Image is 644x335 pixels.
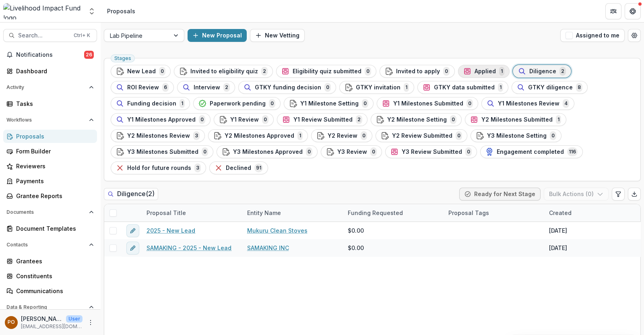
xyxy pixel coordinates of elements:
[361,131,367,140] span: 0
[559,67,566,76] span: 2
[162,83,169,92] span: 6
[3,222,97,235] a: Document Templates
[16,177,91,185] div: Payments
[6,117,86,123] span: Workflows
[605,3,621,19] button: Partners
[254,163,263,172] span: 91
[276,65,376,78] button: Eligibility quiz submitted0
[202,147,208,156] span: 0
[177,81,235,94] button: Interview2
[392,132,452,139] span: Y2 Review Submitted
[497,149,564,155] span: Engagement completed
[465,147,472,156] span: 0
[174,65,273,78] button: Invited to eligibility quiz2
[16,162,91,170] div: Reviewers
[377,97,478,110] button: Y1 Milestones Submitted0
[194,163,201,172] span: 3
[111,65,171,78] button: New Lead0
[549,244,567,252] div: [DATE]
[277,113,367,126] button: Y1 Review Submitted2
[111,145,213,158] button: Y3 Milestones Submitted0
[261,67,268,76] span: 2
[563,99,569,108] span: 4
[16,257,91,265] div: Grantees
[466,99,473,108] span: 0
[549,226,567,235] div: [DATE]
[348,226,364,235] span: $0.00
[3,254,97,268] a: Grantees
[513,65,571,78] button: Diligence2
[262,115,268,124] span: 0
[544,209,576,217] div: Created
[111,81,174,94] button: ROI Review6
[16,99,91,108] div: Tasks
[3,64,97,78] a: Dashboard
[612,188,625,201] button: Edit table settings
[465,113,566,126] button: Y2 Milestones Submitted1
[188,29,247,42] button: New Proposal
[625,3,641,19] button: Get Help
[443,67,450,76] span: 0
[214,113,274,126] button: Y1 Review0
[3,301,97,314] button: Open Data & Reporting
[380,65,455,78] button: Invited to apply0
[343,204,444,221] div: Funding Requested
[21,323,83,330] p: [EMAIL_ADDRESS][DOMAIN_NAME]
[393,100,463,107] span: Y1 Milestones Submitted
[127,149,198,155] span: Y3 Milestones Submitted
[247,226,308,235] a: Mukuru Clean Stoves
[498,83,503,92] span: 1
[576,83,582,92] span: 8
[225,132,294,139] span: Y2 Milestones Approved
[127,84,159,91] span: ROI Review
[190,68,258,75] span: Invited to eligibility quiz
[142,209,191,217] div: Proposal Title
[6,85,86,90] span: Activity
[417,81,508,94] button: GTKY data submitted1
[385,145,477,158] button: Y3 Review Submitted0
[306,147,312,156] span: 0
[450,115,456,124] span: 0
[458,65,510,78] button: Applied1
[3,29,97,42] button: Search...
[72,31,92,40] div: Ctrl + K
[6,242,86,248] span: Contacts
[16,132,91,141] div: Proposals
[250,29,305,42] button: New Vetting
[242,209,286,217] div: Entity Name
[444,209,494,217] div: Proposal Tags
[111,129,205,142] button: Y2 Milestones Review3
[480,145,583,158] button: Engagement completed116
[487,132,547,139] span: Y3 Milestone Setting
[147,226,195,235] a: 2025 - New Lead
[8,320,15,325] div: Peige Omondi
[475,68,496,75] span: Applied
[356,115,362,124] span: 2
[226,165,251,172] span: Declined
[544,188,609,201] button: Bulk Actions (0)
[247,244,289,252] a: SAMAKING INC
[556,115,561,124] span: 1
[127,100,176,107] span: Funding decision
[3,189,97,203] a: Grantee Reports
[328,132,357,139] span: Y2 Review
[3,284,97,298] a: Communications
[238,81,336,94] button: GTKY funding decision0
[16,67,91,75] div: Dashboard
[293,116,353,123] span: Y1 Review Submitted
[362,99,368,108] span: 0
[107,7,135,15] div: Proposals
[127,132,190,139] span: Y2 Milestones Review
[402,149,462,155] span: Y3 Review Submitted
[321,145,382,158] button: Y3 Review0
[126,242,139,254] button: edit
[142,204,242,221] div: Proposal Title
[199,115,205,124] span: 0
[3,48,97,61] button: Notifications26
[628,188,641,201] button: Export table data
[444,204,544,221] div: Proposal Tags
[210,100,266,107] span: Paperwork pending
[628,29,641,42] button: Open table manager
[3,269,97,283] a: Constituents
[337,149,367,155] span: Y3 Review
